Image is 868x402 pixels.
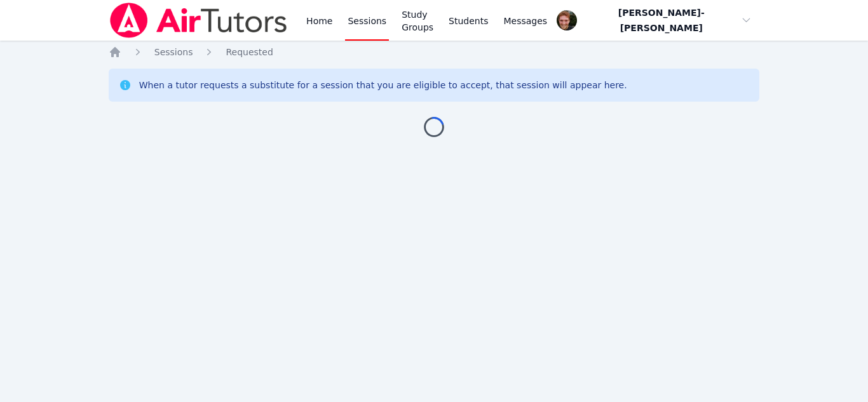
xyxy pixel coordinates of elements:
[226,47,273,57] span: Requested
[154,46,193,58] a: Sessions
[109,3,288,38] img: Air Tutors
[154,47,193,57] span: Sessions
[139,79,627,91] div: When a tutor requests a substitute for a session that you are eligible to accept, that session wi...
[226,46,273,58] a: Requested
[504,15,548,27] span: Messages
[109,46,760,58] nav: Breadcrumb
